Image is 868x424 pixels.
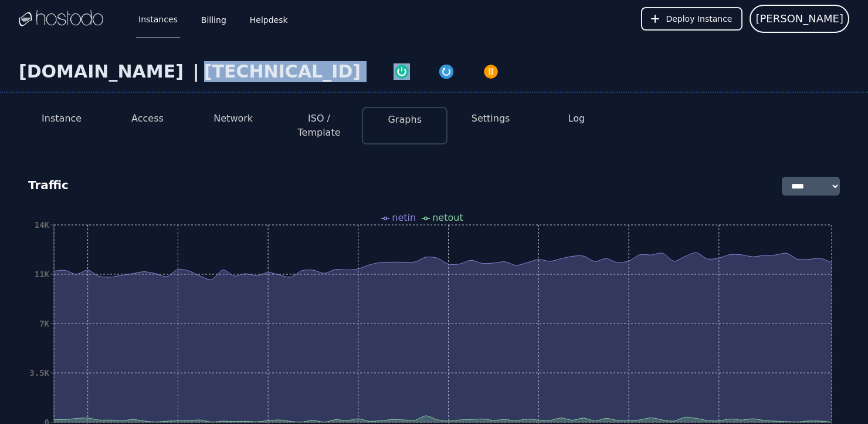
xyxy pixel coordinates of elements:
img: Restart [438,63,455,80]
span: netout [432,212,463,223]
tspan: 7K [39,319,49,328]
button: ISO / Template [286,112,352,140]
tspan: 11K [35,270,50,279]
span: [PERSON_NAME] [755,11,843,27]
span: netin [392,212,416,223]
button: Settings [472,112,510,126]
button: Restart [424,61,469,80]
div: Traffic [19,167,78,205]
span: Deploy Instance [666,13,732,25]
div: [DOMAIN_NAME] [19,61,188,82]
button: Power On [379,61,424,80]
div: | [188,61,204,82]
button: Deploy Instance [641,7,742,31]
button: Instance [42,112,82,126]
img: Logo [19,10,103,28]
tspan: 14K [35,220,50,230]
img: Power On [394,63,410,80]
button: User menu [750,5,849,33]
div: [TECHNICAL_ID] [204,61,361,82]
button: Access [131,112,164,126]
button: Graphs [388,113,422,127]
button: Power Off [469,61,513,80]
img: Power Off [483,63,499,80]
tspan: 3.5K [29,368,49,378]
button: Network [213,112,253,126]
button: Log [568,112,585,126]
